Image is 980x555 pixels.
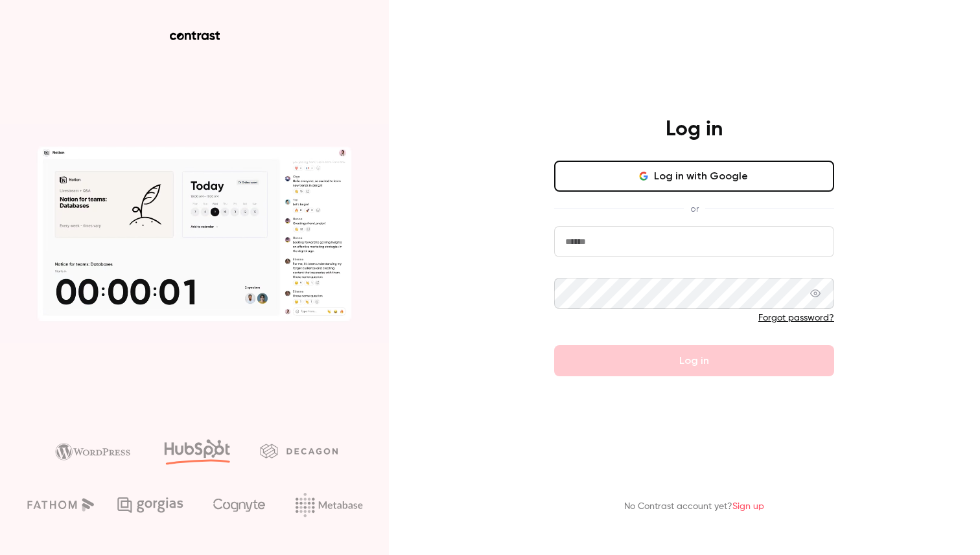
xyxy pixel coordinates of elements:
img: decagon [260,444,338,458]
a: Forgot password? [758,313,834,323]
a: Sign up [732,502,764,511]
p: No Contrast account yet? [624,500,764,514]
h4: Log in [666,117,723,142]
span: or [684,202,705,216]
button: Log in with Google [554,161,834,192]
